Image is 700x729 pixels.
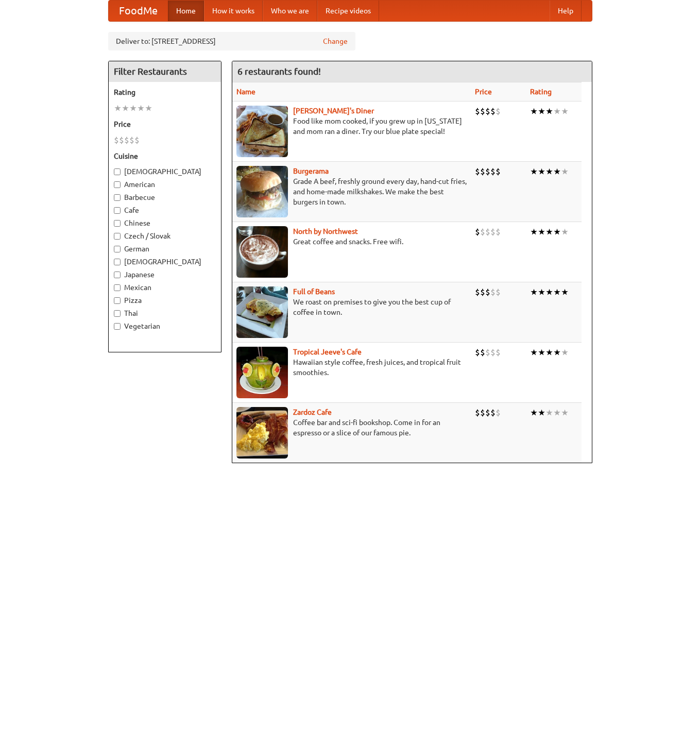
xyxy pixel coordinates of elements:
[475,166,480,177] li: $
[236,286,288,338] img: beans.jpg
[114,284,121,291] input: Mexican
[530,88,552,96] a: Rating
[114,181,121,188] input: American
[545,166,553,177] li: ★
[485,286,490,298] li: $
[550,1,582,21] a: Help
[485,106,490,117] li: $
[109,61,221,82] h4: Filter Restaurants
[485,226,490,238] li: $
[530,407,538,418] li: ★
[137,103,145,114] li: ★
[236,347,288,398] img: jeeves.jpg
[236,417,467,438] p: Coffee bar and sci-fi bookshop. Come in for an espresso or a slice of our famous pie.
[490,106,496,117] li: $
[114,295,216,306] label: Pizza
[553,106,561,117] li: ★
[114,323,121,330] input: Vegetarian
[530,286,538,298] li: ★
[496,106,501,117] li: $
[553,347,561,358] li: ★
[293,227,358,235] a: North by Northwest
[530,166,538,177] li: ★
[114,244,216,254] label: German
[293,287,335,296] a: Full of Beans
[561,407,569,418] li: ★
[114,231,216,241] label: Czech / Slovak
[114,103,122,114] li: ★
[538,286,545,298] li: ★
[475,347,480,358] li: $
[114,310,121,317] input: Thai
[237,66,321,76] ng-pluralize: 6 restaurants found!
[114,166,216,177] label: [DEMOGRAPHIC_DATA]
[475,286,480,298] li: $
[129,134,134,146] li: $
[114,119,216,129] h5: Price
[114,179,216,190] label: American
[480,106,485,117] li: $
[114,218,216,228] label: Chinese
[530,347,538,358] li: ★
[480,286,485,298] li: $
[490,347,496,358] li: $
[236,226,288,278] img: north.jpg
[114,220,121,227] input: Chinese
[538,166,545,177] li: ★
[129,103,137,114] li: ★
[545,407,553,418] li: ★
[545,347,553,358] li: ★
[263,1,317,21] a: Who we are
[561,166,569,177] li: ★
[236,407,288,459] img: zardoz.jpg
[553,286,561,298] li: ★
[236,106,288,157] img: sallys.jpg
[204,1,263,21] a: How it works
[114,246,121,252] input: German
[538,106,545,117] li: ★
[530,106,538,117] li: ★
[114,233,121,240] input: Czech / Slovak
[114,297,121,304] input: Pizza
[545,286,553,298] li: ★
[114,205,216,215] label: Cafe
[490,226,496,238] li: $
[496,226,501,238] li: $
[293,408,332,416] a: Zardoz Cafe
[114,168,121,175] input: [DEMOGRAPHIC_DATA]
[317,1,379,21] a: Recipe videos
[530,226,538,238] li: ★
[122,103,129,114] li: ★
[561,106,569,117] li: ★
[114,194,121,201] input: Barbecue
[475,106,480,117] li: $
[480,347,485,358] li: $
[114,207,121,214] input: Cafe
[475,407,480,418] li: $
[236,166,288,217] img: burgerama.jpg
[561,226,569,238] li: ★
[545,106,553,117] li: ★
[236,176,467,207] p: Grade A beef, freshly ground every day, hand-cut fries, and home-made milkshakes. We make the bes...
[538,226,545,238] li: ★
[496,166,501,177] li: $
[293,348,362,356] a: Tropical Jeeve's Cafe
[293,167,329,175] b: Burgerama
[496,286,501,298] li: $
[538,407,545,418] li: ★
[114,192,216,202] label: Barbecue
[553,226,561,238] li: ★
[490,166,496,177] li: $
[485,166,490,177] li: $
[293,107,374,115] a: [PERSON_NAME]'s Diner
[485,347,490,358] li: $
[109,1,168,21] a: FoodMe
[114,134,119,146] li: $
[538,347,545,358] li: ★
[114,282,216,293] label: Mexican
[114,257,216,267] label: [DEMOGRAPHIC_DATA]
